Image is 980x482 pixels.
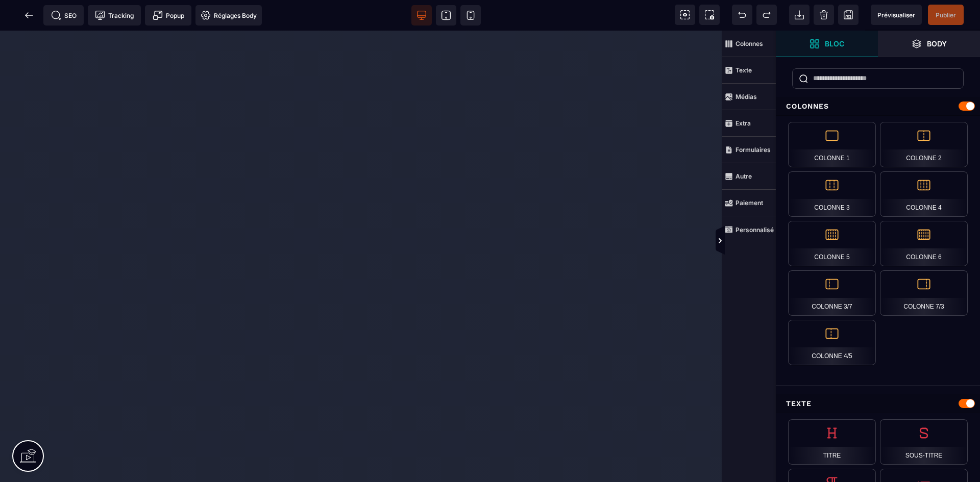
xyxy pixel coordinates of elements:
[788,419,876,465] div: Titre
[51,10,77,20] span: SEO
[411,5,432,26] span: Voir bureau
[928,5,964,25] span: Enregistrer le contenu
[88,5,141,26] span: Code de suivi
[722,31,776,57] span: Colonnes
[43,5,84,26] span: Métadata SEO
[788,320,876,365] div: Colonne 4/5
[776,31,878,57] span: Ouvrir les blocs
[732,5,752,25] span: Défaire
[460,5,481,26] span: Voir mobile
[722,137,776,163] span: Formulaires
[722,190,776,216] span: Paiement
[736,66,752,74] strong: Texte
[722,163,776,190] span: Autre
[936,11,956,19] span: Publier
[736,172,752,180] strong: Autre
[880,171,968,217] div: Colonne 4
[776,394,980,413] div: Texte
[95,10,134,20] span: Tracking
[878,31,980,57] span: Ouvrir les calques
[788,171,876,217] div: Colonne 3
[145,5,191,26] span: Créer une alerte modale
[788,221,876,266] div: Colonne 5
[814,5,834,25] span: Nettoyage
[880,122,968,167] div: Colonne 2
[722,110,776,137] span: Extra
[788,122,876,167] div: Colonne 1
[880,221,968,266] div: Colonne 6
[736,199,763,207] strong: Paiement
[675,5,695,25] span: Voir les composants
[436,5,456,26] span: Voir tablette
[736,93,757,100] strong: Médias
[19,5,39,26] span: Retour
[877,11,915,19] span: Prévisualiser
[201,10,257,20] span: Réglages Body
[736,226,774,234] strong: Personnalisé
[788,270,876,316] div: Colonne 3/7
[756,5,777,25] span: Rétablir
[736,119,751,127] strong: Extra
[789,5,810,25] span: Importer
[776,226,786,257] span: Afficher les vues
[736,146,771,154] strong: Formulaires
[880,419,968,465] div: Sous-titre
[927,40,947,47] strong: Body
[195,5,262,26] span: Favicon
[736,40,763,47] strong: Colonnes
[722,57,776,84] span: Texte
[699,5,720,25] span: Capture d'écran
[838,5,859,25] span: Enregistrer
[871,5,922,25] span: Aperçu
[722,216,776,243] span: Personnalisé
[825,40,844,47] strong: Bloc
[153,10,184,20] span: Popup
[722,84,776,110] span: Médias
[880,270,968,316] div: Colonne 7/3
[776,97,980,116] div: Colonnes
